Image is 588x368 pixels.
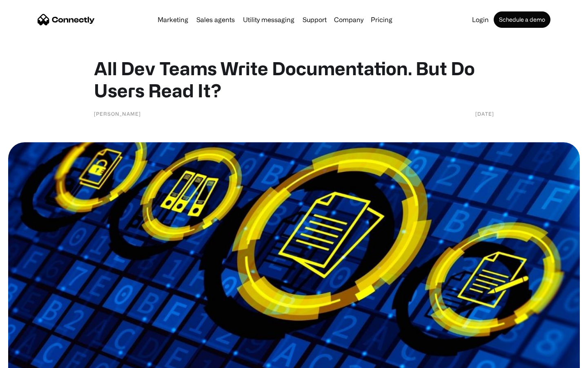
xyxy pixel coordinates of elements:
[367,16,396,23] a: Pricing
[475,110,494,118] div: [DATE]
[469,16,492,23] a: Login
[94,110,141,118] div: [PERSON_NAME]
[240,16,298,23] a: Utility messaging
[8,354,49,365] aside: Language selected: English
[193,16,238,23] a: Sales agents
[154,16,192,23] a: Marketing
[94,57,494,101] h1: All Dev Teams Write Documentation. But Do Users Read It?
[334,14,363,25] div: Company
[16,354,49,365] ul: Language list
[299,16,330,23] a: Support
[332,14,366,25] div: Company
[494,11,550,28] a: Schedule a demo
[38,13,95,26] a: home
